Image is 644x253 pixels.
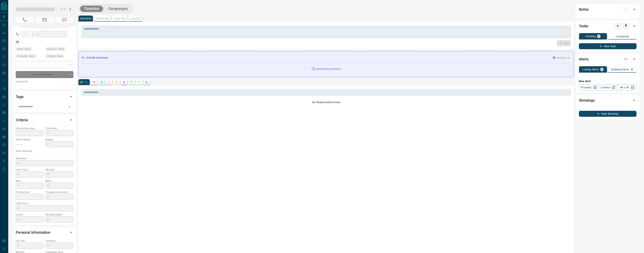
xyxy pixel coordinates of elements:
[16,157,73,160] p: Motivation:
[45,213,73,216] p: Mortgage Agent:
[598,35,599,38] p: 0
[16,80,73,83] p: Claimed By:
[617,84,637,90] a: Mr.Loft
[616,35,629,38] p: Completed
[16,117,28,123] h2: Criteria
[16,228,73,237] div: Personal Information
[601,68,603,71] p: 0
[45,239,73,243] p: Company:
[17,54,35,58] span: Contacted - Never
[16,71,73,78] div: Do Not Contact
[579,79,637,83] p: New Alert:
[16,141,44,147] p: -- - --
[115,81,118,84] svg: Emails
[611,68,629,71] p: Building Alerts
[100,81,103,84] svg: Lead Browsing Activity
[583,68,599,71] p: Listing Alerts
[86,56,108,60] p: Activity Summary
[579,5,637,14] div: Notes
[16,229,50,235] h2: Personal Information
[104,6,132,12] button: Campaigns
[579,84,598,90] a: Property
[16,92,73,101] div: Tags
[16,115,73,124] div: Criteria
[579,43,637,49] button: New Task
[138,81,141,84] svg: Opportunities
[130,81,133,84] svg: Requests
[586,35,596,38] p: Pending
[16,138,44,141] p: Search Range:
[16,190,44,194] p: Pre-Approved:
[16,179,44,183] p: Beds:
[47,47,64,51] span: Signed up - Never
[45,168,73,171] p: Min Size:
[67,104,72,109] button: Open
[80,6,103,12] button: Timeline
[16,202,73,205] p: Credit Score:
[579,97,595,103] h2: Showings
[316,67,341,71] p: generating summary
[579,56,589,62] h2: Alerts
[55,17,73,23] span: No Number
[45,190,73,194] p: Pre-Approval Amount:
[36,17,54,23] span: No Email
[579,111,637,117] button: New Showing
[579,22,637,31] div: Tasks
[17,47,31,51] span: Active - Never
[45,127,73,130] p: Timeframe:
[16,149,73,153] p: Areas Searched:
[579,6,589,12] h2: Notes
[80,81,83,83] p: All
[579,96,637,105] div: Showings
[631,68,633,71] p: 0
[81,54,571,61] div: Activity Summary
[598,84,617,90] a: Condos
[108,81,111,84] svg: Calls
[145,81,148,84] svg: Agent Actions
[80,17,91,20] p: Add Note
[81,101,571,104] p: No Timeline Activity Found
[45,179,73,183] p: Baths:
[93,81,96,84] svg: Notes
[16,239,44,243] p: Job Title:
[579,23,588,29] h2: Tasks
[16,94,23,100] h2: Tags
[16,17,34,23] span: No Number
[22,40,23,43] a: --
[123,81,126,84] svg: Listing Alerts
[47,54,63,58] span: Claimed - Never
[579,55,637,64] div: Alerts
[45,138,73,141] p: Budget:
[16,213,44,216] p: Lawyer:
[16,127,44,130] p: Actively Searching:
[16,168,44,171] p: Home Type:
